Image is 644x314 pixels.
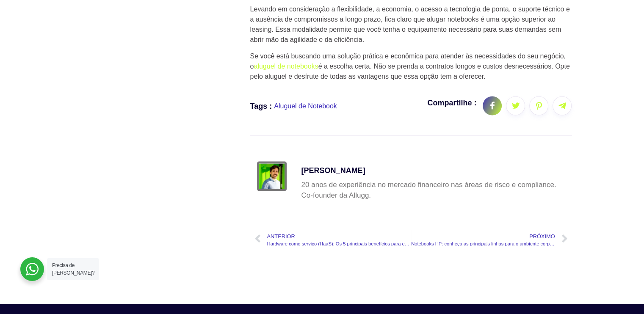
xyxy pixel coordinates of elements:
[254,62,318,69] a: aluguel de notebooks
[411,232,555,240] span: Próximo
[411,240,555,247] span: Notebooks HP: conheça as principais linhas para o ambiente corporativo
[427,97,476,108] p: Compartilhe :
[250,4,572,45] p: Levando em consideração a flexibilidade, a economia, o acesso a tecnologia de ponta, o suporte té...
[483,96,502,115] a: social-share
[267,240,411,247] span: Hardware como serviço (HaaS): Os 5 principais benefícios para empresas de pequeno e médio porte
[411,230,568,249] a: PróximoNotebooks HP: conheça as principais linhas para o ambiente corporativo
[529,96,548,115] a: social-share
[267,232,411,240] span: Anterior
[492,206,644,314] div: Widget de chat
[301,179,565,201] div: 20 anos de experiência no mercado financeiro nas áreas de risco e compliance. Co-founder da Allugg.
[254,230,411,249] a: AnteriorHardware como serviço (HaaS): Os 5 principais benefícios para empresas de pequeno e médio...
[257,161,287,191] img: Foto de Felipe Carmuega
[52,262,94,276] span: Precisa de [PERSON_NAME]?
[301,165,565,176] h5: [PERSON_NAME]
[250,51,572,81] p: Se você está buscando uma solução prática e econômica para atender às necessidades do seu negócio...
[250,100,272,112] div: Tags :
[274,101,337,111] span: Aluguel de Notebook
[506,96,525,115] a: social-share
[492,206,644,314] iframe: Chat Widget
[553,96,572,115] a: social-share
